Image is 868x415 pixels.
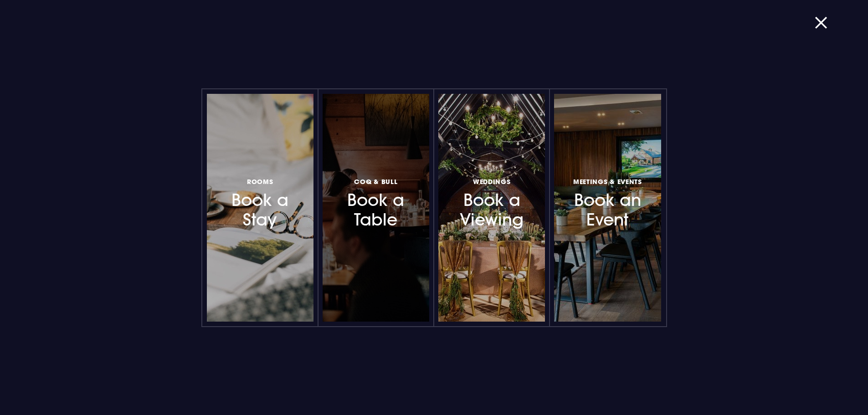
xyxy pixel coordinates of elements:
[568,176,647,230] h3: Book an Event
[473,177,511,186] span: Weddings
[354,177,397,186] span: Coq & Bull
[573,177,642,186] span: Meetings & Events
[452,176,531,230] h3: Book a Viewing
[207,94,313,322] a: RoomsBook a Stay
[323,94,429,322] a: Coq & BullBook a Table
[221,176,300,230] h3: Book a Stay
[247,177,273,186] span: Rooms
[438,94,545,322] a: WeddingsBook a Viewing
[336,176,416,230] h3: Book a Table
[554,94,661,322] a: Meetings & EventsBook an Event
